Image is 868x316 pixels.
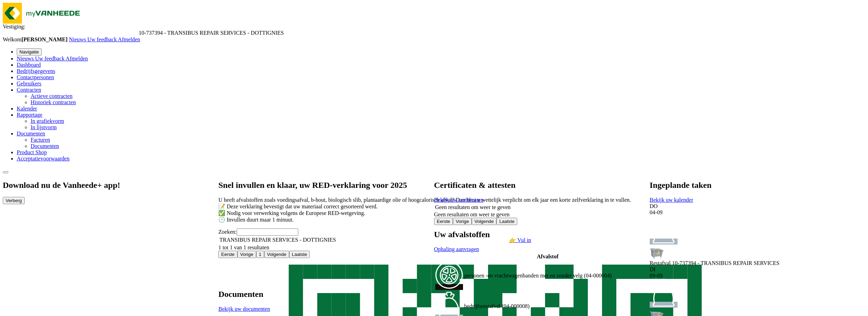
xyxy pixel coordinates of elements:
[17,68,55,74] a: Bedrijfsgegevens
[17,81,41,86] a: Gebruikers
[3,36,69,42] span: Welkom
[237,251,256,258] button: Previous
[650,245,664,259] img: WB-2500-GAL-GY-01
[650,260,671,266] span: Restafval
[650,197,693,203] a: Bekijk uw kalender
[31,137,50,143] a: Facturen
[472,218,497,225] button: Next
[537,253,558,259] span: Afvalstof
[218,306,270,312] a: Bekijk uw documenten
[3,24,25,30] span: Vestiging:
[435,204,625,211] td: Geen resultaten om weer te geven
[434,197,484,203] a: Bekijk uw certificaten
[139,30,284,36] span: 10-737394 - TRANSIBUS REPAIR SERVICES - DOTTIGNIES
[35,56,65,61] span: Uw feedback
[434,218,453,225] button: First
[17,106,37,111] a: Kalender
[218,251,237,258] button: First
[17,56,34,61] span: Nieuws
[453,218,472,225] button: Previous
[218,244,631,251] div: 1 tot 1 van 1 resultaten
[218,181,631,190] h2: Snel invullen en klaar, uw RED-verklaring voor 2025
[650,181,779,190] h2: Ingeplande taken
[35,56,66,61] a: Uw feedback
[434,211,626,218] div: Geen resultaten om weer te geven
[650,273,779,279] div: 09-09
[17,74,54,80] a: Contactpersonen
[69,36,86,42] span: Nieuws
[434,181,626,190] h2: Certificaten & attesten
[496,218,517,225] button: Last
[672,260,779,266] span: 10-737394 - TRANSIBUS REPAIR SERVICES
[289,251,310,258] button: Last
[256,251,264,258] button: 1
[66,56,88,61] a: Afmelden
[17,62,41,68] a: Dashboard
[650,203,779,209] div: DO
[31,93,72,99] a: Actieve contracten
[434,230,632,239] h2: Uw afvalstoffen
[17,149,47,155] a: Product Shop
[6,198,22,203] span: Verberg
[434,246,479,252] a: Ophaling aanvragen
[31,99,76,105] a: Historiek contracten
[434,218,626,225] nav: pagination
[3,3,86,24] img: myVanheede
[17,131,45,136] a: Documenten
[650,209,779,216] div: 04-09
[87,36,118,42] a: Uw feedback
[31,118,64,124] a: In grafiekvorm
[218,251,631,258] nav: pagination
[31,143,59,149] a: Documenten
[118,36,140,42] a: Afmelden
[17,48,42,56] button: Navigatie
[464,261,632,291] td: personen -en vrachtwagenbanden met en zonder velg (04-000004)
[19,49,39,55] span: Navigatie
[31,124,57,130] a: In lijstvorm
[650,266,779,273] div: DI
[22,36,67,42] strong: [PERSON_NAME]
[17,87,41,93] a: Contracten
[264,251,289,258] button: Next
[218,229,236,235] label: Zoeken:
[87,36,117,42] span: Uw feedback
[218,197,631,223] p: U heeft afvalstoffen zoals voedingsafval, b-hout, biologisch slib, plantaardige olie of hoogcalor...
[69,36,87,42] a: Nieuws
[218,290,302,299] h2: Documenten
[219,236,508,244] td: TRANSIBUS REPAIR SERVICES - DOTTIGNIES
[17,56,35,61] a: Nieuws
[3,197,25,204] button: Verberg
[17,156,70,161] a: Acceptatievoorwaarden
[17,112,42,118] a: Rapportage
